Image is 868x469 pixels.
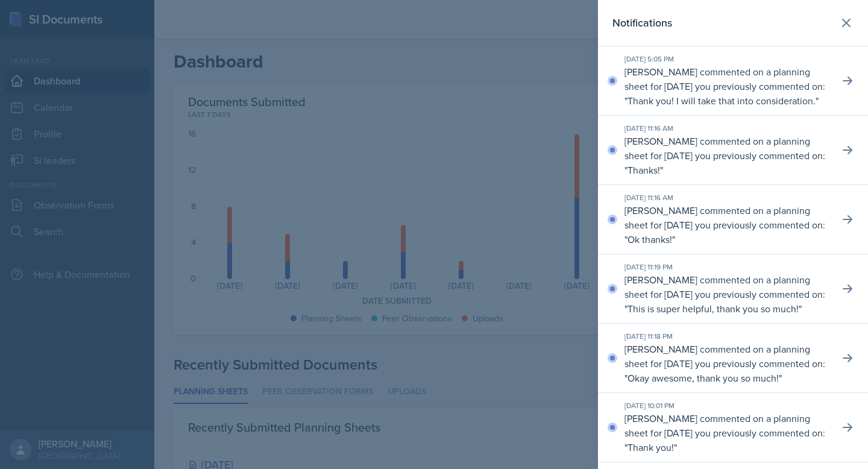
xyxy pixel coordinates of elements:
p: [PERSON_NAME] commented on a planning sheet for [DATE] you previously commented on: " " [624,342,829,385]
div: [DATE] 11:16 AM [624,192,829,203]
div: [DATE] 11:19 PM [624,262,829,272]
div: [DATE] 5:05 PM [624,54,829,65]
p: [PERSON_NAME] commented on a planning sheet for [DATE] you previously commented on: " " [624,272,829,316]
p: Thanks! [627,163,660,177]
p: This is super helpful, thank you so much! [627,302,799,315]
p: Ok thanks! [627,233,672,246]
div: [DATE] 10:01 PM [624,400,829,411]
p: Thank you! I will take that into consideration. [627,94,816,107]
p: [PERSON_NAME] commented on a planning sheet for [DATE] you previously commented on: " " [624,203,829,247]
div: [DATE] 11:16 AM [624,123,829,134]
h2: Notifications [612,14,672,31]
p: [PERSON_NAME] commented on a planning sheet for [DATE] you previously commented on: " " [624,411,829,455]
div: [DATE] 11:18 PM [624,331,829,342]
p: Okay awesome, thank you so much! [627,371,779,385]
p: [PERSON_NAME] commented on a planning sheet for [DATE] you previously commented on: " " [624,134,829,177]
p: Thank you! [627,441,674,454]
p: [PERSON_NAME] commented on a planning sheet for [DATE] you previously commented on: " " [624,65,829,108]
